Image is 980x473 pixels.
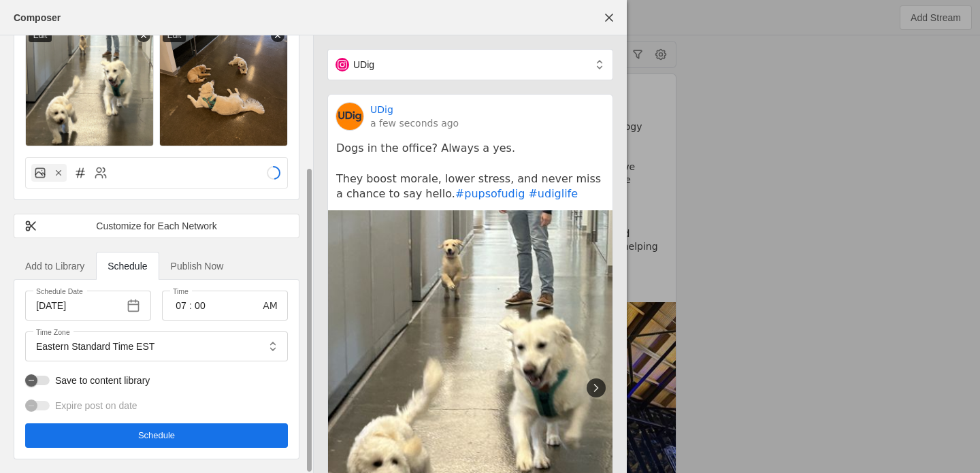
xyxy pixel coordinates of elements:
[14,214,299,238] button: Customize for Each Network
[159,25,288,146] img: c490a5bc-d750-4d32-80aa-06371ca34a8b
[189,299,192,312] span: :
[370,103,393,116] a: UDig
[353,58,374,71] span: UDig
[138,429,175,442] span: Schedule
[25,25,154,146] img: 5c5229e5-1aa0-4c01-91e0-c0b1c8f59e30
[192,297,208,314] input: Minutes
[171,261,224,271] span: Publish Now
[455,187,525,200] a: #pupsofudig
[14,11,61,25] div: Composer
[137,29,150,42] div: remove
[258,293,282,318] button: AM
[173,297,189,314] input: Hours
[336,103,363,130] img: cache
[271,29,284,42] div: remove
[29,29,52,42] div: Edit
[261,334,285,359] button: Select Timezone
[50,374,150,387] label: Save to content library
[528,187,578,200] a: #udiglife
[24,219,289,233] div: Customize for Each Network
[25,423,288,448] button: Schedule
[173,286,189,298] mat-label: Time
[336,141,604,202] pre: Dogs in the office? Always a yes. They boost morale, lower stress, and never miss a chance to say...
[50,399,137,412] label: Expire post on date
[108,261,147,271] span: Schedule
[25,261,84,271] span: Add to Library
[370,116,459,130] a: a few seconds ago
[36,327,70,339] mat-label: Time Zone
[163,29,186,42] div: Edit
[36,286,83,298] mat-label: Schedule Date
